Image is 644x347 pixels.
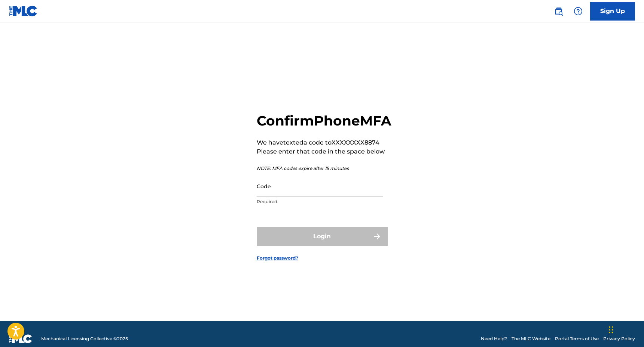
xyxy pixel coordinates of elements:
img: help [574,7,583,16]
a: Portal Terms of Use [555,335,599,342]
img: MLC Logo [9,6,38,16]
a: Need Help? [481,335,507,342]
h2: Confirm Phone MFA [257,112,391,129]
p: Required [257,198,383,205]
img: search [554,7,563,16]
img: logo [9,334,32,343]
div: Help [571,4,586,19]
p: We have texted a code to XXXXXXXX8874 [257,138,391,147]
iframe: Chat Widget [607,311,644,347]
p: NOTE: MFA codes expire after 15 minutes [257,165,391,172]
p: Please enter that code in the space below [257,147,391,156]
div: Drag [609,319,613,341]
a: Privacy Policy [603,335,635,342]
span: Mechanical Licensing Collective © 2025 [41,335,128,342]
a: Public Search [551,4,566,19]
a: Forgot password? [257,255,298,261]
a: The MLC Website [512,335,550,342]
a: Sign Up [590,2,635,21]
